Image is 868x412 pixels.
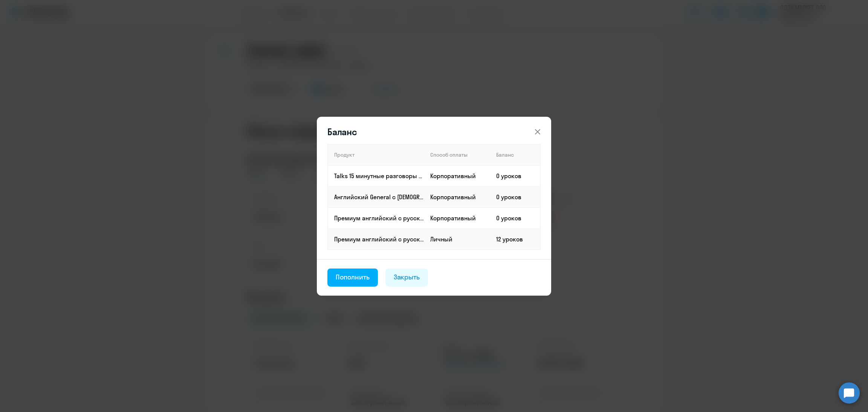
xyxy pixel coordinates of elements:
button: Закрыть [385,269,428,287]
button: Пополнить [327,269,378,287]
td: Корпоративный [424,186,490,208]
th: Баланс [490,144,540,165]
div: Закрыть [394,272,420,282]
td: 0 уроков [490,186,540,208]
td: Личный [424,229,490,250]
td: Корпоративный [424,165,490,186]
p: Премиум английский с русскоговорящим преподавателем [334,214,424,222]
td: Корпоративный [424,208,490,229]
td: 0 уроков [490,165,540,186]
div: Пополнить [336,272,370,282]
th: Продукт [328,144,424,165]
p: Премиум английский с русскоговорящим преподавателем [334,235,424,243]
th: Способ оплаты [424,144,490,165]
td: 0 уроков [490,208,540,229]
p: Английский General с [DEMOGRAPHIC_DATA] преподавателем [334,193,424,201]
header: Баланс [317,126,551,138]
td: 12 уроков [490,229,540,250]
p: Talks 15 минутные разговоры на английском [334,172,424,180]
